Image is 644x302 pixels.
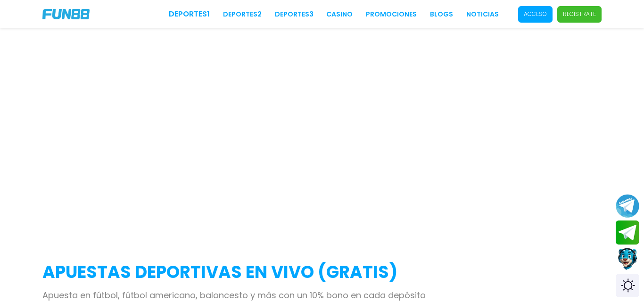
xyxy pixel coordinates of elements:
a: CASINO [326,9,353,19]
button: Join telegram channel [616,194,639,218]
a: Promociones [366,9,417,19]
div: Switch theme [616,274,639,297]
button: Join telegram [616,220,639,245]
button: Contact customer service [616,247,639,271]
p: Apuesta en fútbol, fútbol americano, baloncesto y más con un 10% bono en cada depósito [42,289,602,302]
p: Regístrate [563,10,596,18]
img: Company Logo [42,9,90,19]
a: BLOGS [430,9,453,19]
a: Deportes2 [223,9,262,19]
a: Deportes3 [275,9,314,19]
h2: APUESTAS DEPORTIVAS EN VIVO (gratis) [42,260,602,285]
a: NOTICIAS [466,9,499,19]
p: Acceso [524,10,547,18]
a: Deportes1 [169,8,210,20]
